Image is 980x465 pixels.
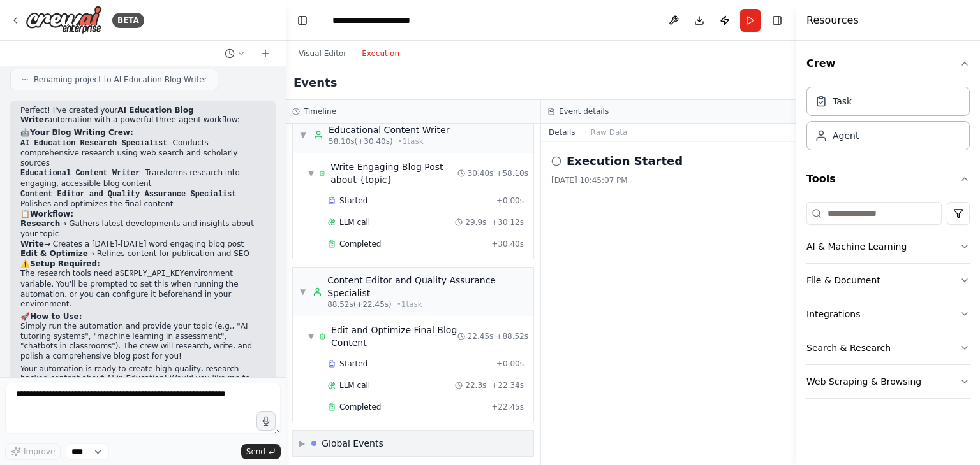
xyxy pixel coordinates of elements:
[256,411,276,431] button: Click to speak your automation idea
[20,106,265,125] p: Perfect! I've created your automation with a powerful three-agent workflow:
[299,287,306,297] span: ▼
[330,161,457,186] div: Write Engaging Blog Post about {topic}
[339,359,367,369] span: Started
[468,168,494,178] span: 30.40s
[20,240,265,250] li: → Creates a [DATE]-[DATE] word engaging blog post
[5,443,61,460] button: Improve
[293,74,337,92] h2: Events
[491,380,524,390] span: + 22.34s
[806,230,970,263] button: AI & Machine Learning
[24,447,55,457] span: Improve
[833,95,852,108] div: Task
[339,402,381,412] span: Completed
[20,106,194,125] strong: AI Education Blog Writer
[339,239,381,249] span: Completed
[806,197,970,409] div: Tools
[806,13,859,28] h4: Resources
[30,312,82,321] strong: How to Use:
[806,46,970,82] button: Crew
[768,11,786,29] button: Hide right sidebar
[299,130,307,140] span: ▼
[329,124,449,136] div: Educational Content Writer
[20,322,265,361] p: Simply run the automation and provide your topic (e.g., "AI tutoring systems", "machine learning ...
[219,46,250,61] button: Switch to previous chat
[30,259,100,268] strong: Setup Required:
[293,11,311,29] button: Hide left sidebar
[559,106,609,117] h3: Event details
[583,124,635,141] button: Raw Data
[20,240,44,248] strong: Write
[20,139,167,148] code: AI Education Research Specialist
[331,324,457,349] div: Edit and Optimize Final Blog Content
[541,124,583,141] button: Details
[20,364,265,394] p: Your automation is ready to create high-quality, research-backed content about AI in Education! W...
[304,106,336,117] h3: Timeline
[20,138,265,169] li: - Conducts comprehensive research using web search and scholarly sources
[308,168,314,178] span: ▼
[806,297,970,331] button: Integrations
[20,210,265,220] h2: 📋
[26,6,102,34] img: Logo
[496,331,528,341] span: + 88.52s
[299,438,305,448] span: ▶
[354,46,407,61] button: Execution
[567,152,683,170] h2: Execution Started
[20,219,265,239] li: → Gathers latest developments and insights about your topic
[30,210,73,218] strong: Workflow:
[120,269,184,278] code: SERPLY_API_KEY
[20,169,140,178] code: Educational Content Writer
[20,269,265,309] p: The research tools need a environment variable. You'll be prompted to set this when running the a...
[322,437,383,450] div: Global Events
[491,239,524,249] span: + 30.40s
[34,75,207,85] span: Renaming project to AI Education Blog Writer
[329,136,393,147] span: 58.10s (+30.40s)
[806,365,970,398] button: Web Scraping & Browsing
[465,217,486,227] span: 29.9s
[20,189,265,210] li: - Polishes and optimizes the final content
[339,217,370,227] span: LLM call
[491,217,524,227] span: + 30.12s
[833,129,859,142] div: Agent
[20,312,265,322] h2: 🚀
[496,168,528,178] span: + 58.10s
[551,175,786,185] div: [DATE] 10:45:07 PM
[806,264,970,297] button: File & Document
[327,299,392,310] span: 88.52s (+22.45s)
[291,46,354,61] button: Visual Editor
[20,249,88,258] strong: Edit & Optimize
[20,190,236,199] code: Content Editor and Quality Assurance Specialist
[806,331,970,364] button: Search & Research
[327,274,527,299] div: Content Editor and Quality Assurance Specialist
[397,299,422,310] span: • 1 task
[20,128,265,138] h2: 🤖
[20,168,265,189] li: - Transforms research into engaging, accessible blog content
[465,380,486,390] span: 22.3s
[496,196,524,206] span: + 0.00s
[241,444,281,459] button: Send
[20,249,265,259] li: → Refines content for publication and SEO
[30,128,133,137] strong: Your Blog Writing Crew:
[246,447,265,457] span: Send
[806,82,970,161] div: Crew
[806,161,970,197] button: Tools
[491,402,524,412] span: + 22.45s
[255,46,276,61] button: Start a new chat
[398,136,424,147] span: • 1 task
[339,380,370,390] span: LLM call
[468,331,494,341] span: 22.45s
[112,13,144,28] div: BETA
[496,359,524,369] span: + 0.00s
[20,219,60,228] strong: Research
[339,196,367,206] span: Started
[332,14,433,27] nav: breadcrumb
[20,259,265,269] h2: ⚠️
[308,331,314,341] span: ▼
